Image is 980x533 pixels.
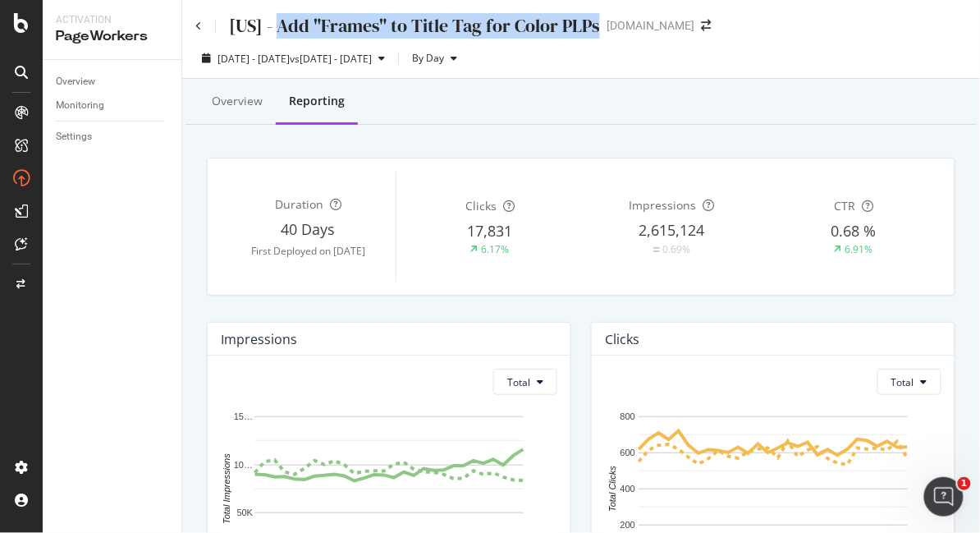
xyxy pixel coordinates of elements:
[621,412,635,422] text: 800
[607,466,617,512] text: Total Clicks
[290,52,372,66] span: vs [DATE] - [DATE]
[630,197,697,213] span: Impressions
[621,485,635,494] text: 400
[212,93,263,109] div: Overview
[605,331,639,347] div: Clicks
[468,221,513,241] span: 17,831
[56,13,168,27] div: Activation
[405,45,464,71] button: By Day
[195,21,202,31] a: Click to go back
[56,27,168,46] div: PageWorkers
[195,45,392,71] button: [DATE] - [DATE]vs[DATE] - [DATE]
[281,219,335,239] span: 40 Days
[218,52,290,66] span: [DATE] - [DATE]
[275,196,323,212] span: Duration
[831,221,877,241] span: 0.68 %
[507,375,530,389] span: Total
[493,369,557,395] button: Total
[56,73,95,90] div: Overview
[229,13,600,39] div: [US] - Add "Frames" to Title Tag for Color PLPs
[958,477,971,490] span: 1
[56,97,104,114] div: Monitoring
[621,448,635,458] text: 600
[234,412,253,422] text: 15…
[877,369,941,395] button: Total
[56,97,170,114] a: Monitoring
[639,220,705,240] span: 2,615,124
[834,198,855,214] span: CTR
[56,128,170,145] a: Settings
[234,460,253,470] text: 10…
[924,477,964,517] iframe: Intercom live chat
[845,242,873,256] div: 6.91%
[221,331,297,347] div: Impressions
[56,73,170,90] a: Overview
[405,51,444,65] span: By Day
[482,242,510,256] div: 6.17%
[607,17,694,34] div: [DOMAIN_NAME]
[701,20,711,31] div: arrow-right-arrow-left
[621,521,635,531] text: 200
[56,128,92,145] div: Settings
[289,93,345,109] div: Reporting
[891,375,914,389] span: Total
[236,508,253,518] text: 50K
[465,198,497,214] span: Clicks
[222,454,231,525] text: Total Impressions
[663,242,691,256] div: 0.69%
[221,244,396,258] div: First Deployed on [DATE]
[653,247,660,252] img: Equal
